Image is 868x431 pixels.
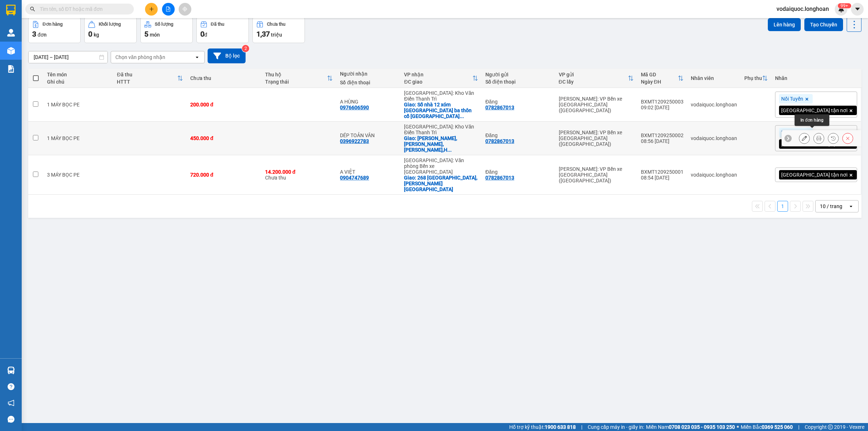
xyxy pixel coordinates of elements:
[795,114,829,126] div: In đơn hàng
[117,72,177,77] div: Đã thu
[155,22,173,27] div: Số lượng
[265,169,333,175] div: 14.200.000 đ
[828,424,833,430] span: copyright
[641,169,684,175] div: BXMT1209250001
[559,72,628,77] div: VP gửi
[485,169,552,175] div: Đăng
[781,172,847,178] span: [GEOGRAPHIC_DATA] tận nơi
[460,113,464,119] span: ...
[340,80,397,85] div: Số điện thoại
[559,166,634,183] div: [PERSON_NAME]: VP Bến xe [GEOGRAPHIC_DATA] ([GEOGRAPHIC_DATA])
[200,30,204,38] span: 0
[88,30,92,38] span: 0
[641,132,684,138] div: BXMT1209250002
[162,3,175,16] button: file-add
[641,79,678,85] div: Ngày ĐH
[854,6,861,12] span: caret-down
[194,54,200,60] svg: open
[7,65,15,73] img: solution-icon
[144,30,148,38] span: 5
[8,416,14,423] span: message
[190,102,258,107] div: 200.000 đ
[485,138,514,144] div: 0782867013
[32,30,36,38] span: 3
[166,7,171,12] span: file-add
[669,424,735,430] strong: 0708 023 035 - 0935 103 250
[762,424,793,430] strong: 0369 525 060
[641,99,684,105] div: BXMT1209250003
[838,6,844,12] img: icon-new-feature
[47,79,110,85] div: Ghi chú
[256,30,270,38] span: 1,37
[340,71,397,77] div: Người nhận
[744,75,762,81] div: Phụ thu
[265,169,333,181] div: Chưa thu
[741,423,793,431] span: Miền Bắc
[775,75,857,81] div: Nhãn
[559,130,634,147] div: [PERSON_NAME]: VP Bến xe [GEOGRAPHIC_DATA] ([GEOGRAPHIC_DATA])
[7,29,15,37] img: warehouse-icon
[838,3,851,8] sup: 285
[12,10,148,18] strong: BIÊN NHẬN VẬN CHUYỂN BẢO AN EXPRESS
[781,129,803,136] span: Nối Tuyến
[340,175,369,181] div: 0904747689
[28,17,81,43] button: Đơn hàng3đơn
[261,69,336,88] th: Toggle SortBy
[691,172,737,178] div: vodaiquoc.longhoan
[559,79,628,85] div: ĐC lấy
[798,423,799,431] span: |
[47,72,110,77] div: Tên món
[485,105,514,110] div: 0782867013
[252,17,305,43] button: Chưa thu1,37 triệu
[7,367,15,374] img: warehouse-icon
[641,72,678,77] div: Mã GD
[737,426,739,428] span: ⚪️
[768,18,801,31] button: Lên hàng
[485,99,552,105] div: Đăng
[340,99,397,105] div: A HÙNG
[820,203,842,210] div: 10 / trang
[208,48,246,63] button: Bộ lọc
[150,32,160,38] span: món
[117,79,177,85] div: HTTT
[851,3,864,16] button: caret-down
[265,79,327,85] div: Trạng thái
[404,124,478,135] div: [GEOGRAPHIC_DATA]: Kho Văn Điển Thanh Trì
[804,18,843,31] button: Tạo Chuyến
[149,7,154,12] span: plus
[641,105,684,110] div: 09:02 [DATE]
[115,54,165,61] div: Chọn văn phòng nhận
[404,135,478,153] div: Giao: HẢI DƯƠNG-TRÚC LÂM,HOÀNG DIỆU,GIA LỘC,HẢI DƯƠNG
[267,22,285,27] div: Chưa thu
[588,423,644,431] span: Cung cấp máy in - giấy in:
[404,102,478,119] div: Giao: Số nhà 12 xóm Trần Phú ba thôn cổ châu xã Châu Can huyện Phú Xuyên,HÀ NỘI
[99,22,121,27] div: Khối lượng
[6,5,16,16] img: logo-vxr
[485,72,552,77] div: Người gửi
[581,423,582,431] span: |
[555,69,637,88] th: Toggle SortBy
[641,138,684,144] div: 08:56 [DATE]
[646,423,735,431] span: Miền Nam
[38,32,47,38] span: đơn
[265,72,327,77] div: Thu hộ
[848,203,854,209] svg: open
[43,22,63,27] div: Đơn hàng
[7,47,15,55] img: warehouse-icon
[340,169,397,175] div: A VIỆT
[641,175,684,181] div: 08:54 [DATE]
[113,69,187,88] th: Toggle SortBy
[781,107,847,114] span: [GEOGRAPHIC_DATA] tận nơi
[94,32,99,38] span: kg
[190,172,258,178] div: 720.000 đ
[47,102,110,107] div: 1 MÁY BỌC PE
[84,17,137,43] button: Khối lượng0kg
[400,69,481,88] th: Toggle SortBy
[211,22,224,27] div: Đã thu
[340,138,369,144] div: 0396922783
[485,132,552,138] div: Đăng
[340,132,397,138] div: DÉP TOẢN VÂN
[10,20,150,26] strong: (Công Ty TNHH Chuyển Phát Nhanh Bảo An - MST: 0109597835)
[204,32,207,38] span: đ
[29,51,107,63] input: Select a date range.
